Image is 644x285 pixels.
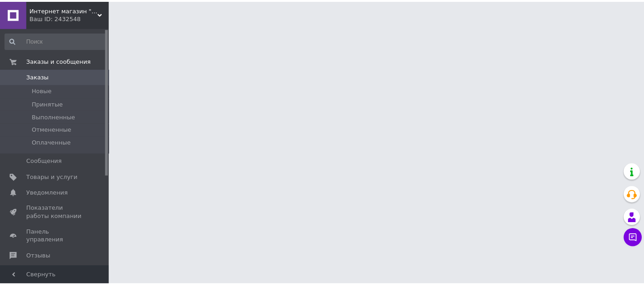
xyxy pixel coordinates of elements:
[32,100,64,108] span: Принятые
[27,57,92,65] span: Заказы и сообщения
[27,173,78,182] span: Товары и услуги
[27,73,49,81] span: Заказы
[32,139,72,147] span: Оплаченные
[32,87,52,95] span: Новые
[27,205,85,221] span: Показатели работы компании
[27,229,85,245] span: Панель управления
[30,14,110,22] div: Ваш ID: 2432548
[32,113,76,121] span: Выполненные
[27,253,51,261] span: Отзывы
[27,157,62,166] span: Сообщения
[32,126,72,134] span: Отмененные
[30,6,99,14] span: Интернет магазин "ПЕГАС"
[5,32,108,49] input: Поиск
[27,189,68,197] span: Уведомления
